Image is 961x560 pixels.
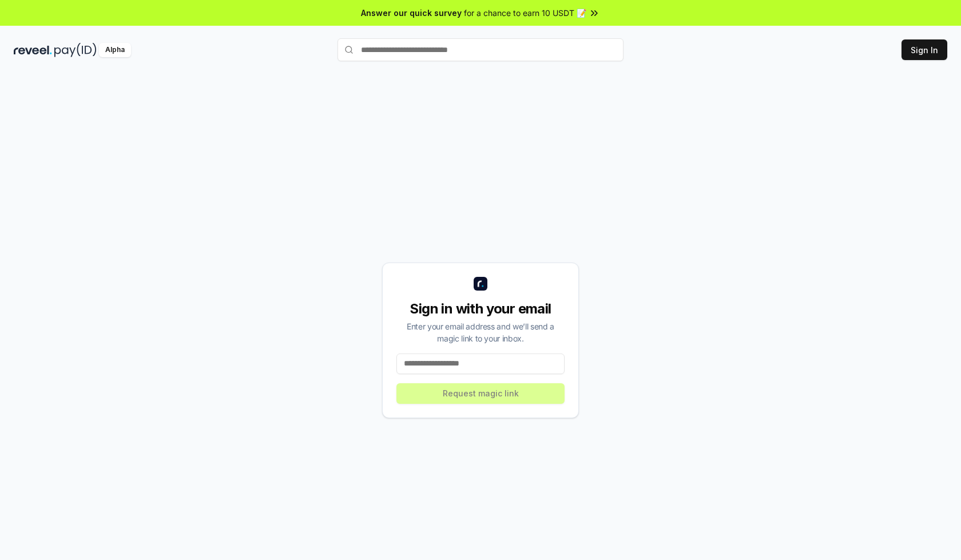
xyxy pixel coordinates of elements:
[14,43,52,57] img: reveel_dark
[54,43,97,57] img: pay_id
[902,39,947,60] button: Sign In
[396,300,565,318] div: Sign in with your email
[474,277,487,291] img: logo_small
[361,7,462,19] span: Answer our quick survey
[99,43,131,57] div: Alpha
[396,320,565,344] div: Enter your email address and we’ll send a magic link to your inbox.
[464,7,586,19] span: for a chance to earn 10 USDT 📝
